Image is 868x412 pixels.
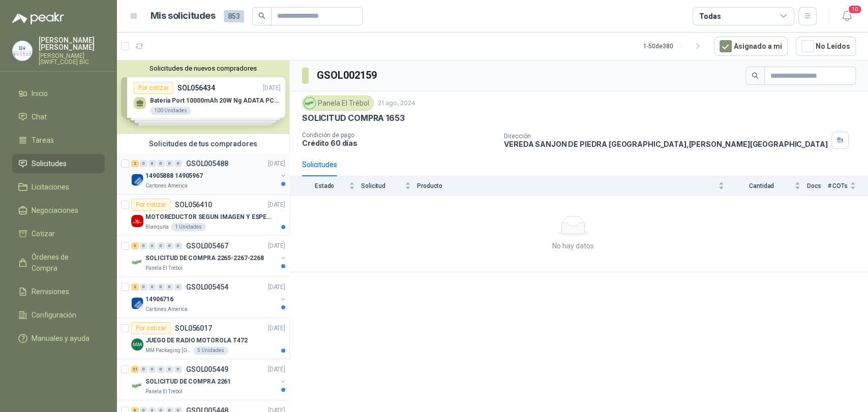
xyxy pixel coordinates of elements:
p: 14905888 14905967 [145,171,203,181]
p: Panela El Trébol [145,388,183,396]
p: Blanquita [145,223,169,231]
span: Solicitud [361,182,403,189]
a: Chat [12,107,105,126]
div: 0 [166,242,173,249]
p: [DATE] [268,365,285,374]
div: 1 - 50 de 380 [643,38,706,54]
div: Panela El Trébol [302,96,374,111]
p: [DATE] [268,324,285,333]
img: Company Logo [131,297,143,309]
p: VEREDA SANJON DE PIEDRA [GEOGRAPHIC_DATA] , [PERSON_NAME][GEOGRAPHIC_DATA] [504,140,827,148]
p: GSOL005454 [186,283,228,291]
div: 0 [140,242,147,249]
th: Cantidad [730,176,806,195]
th: Producto [417,176,730,195]
a: Por cotizarSOL056410[DATE] Company LogoMOTOREDUCTOR SEGUN IMAGEN Y ESPECIFICACIONES ADJUNTASBlanq... [117,195,289,236]
p: Crédito 60 días [302,139,496,147]
span: search [258,12,265,19]
div: 0 [174,283,182,291]
div: Solicitudes de nuevos compradoresPor cotizarSOL056434[DATE] Bateria Port 10000mAh 20W Ng ADATA PC... [117,60,289,134]
p: 21 ago, 2024 [378,99,415,108]
img: Company Logo [131,338,143,351]
p: [DATE] [268,159,285,169]
a: Tareas [12,131,105,150]
span: # COTs [827,182,848,189]
p: SOL056017 [175,325,212,332]
p: SOLICITUD COMPRA 1653 [302,113,404,123]
div: 1 Unidades [171,223,206,231]
div: 0 [157,366,165,373]
span: Licitaciones [32,181,69,193]
span: Negociaciones [32,205,78,216]
a: Licitaciones [12,177,105,197]
div: 2 [131,160,139,167]
div: 0 [166,160,173,167]
div: 0 [148,283,156,291]
a: Manuales y ayuda [12,329,105,348]
span: Cantidad [730,182,792,189]
div: 0 [157,160,165,167]
th: Solicitud [361,176,417,195]
a: 31 0 0 0 0 0 GSOL005449[DATE] Company LogoSOLICITUD DE COMPRA 2261Panela El Trébol [131,363,287,396]
div: Solicitudes de tus compradores [117,134,289,153]
h3: GSOL002159 [317,68,378,83]
p: SOLICITUD DE COMPRA 2261 [145,377,231,387]
div: 2 [131,283,139,291]
a: Negociaciones [12,201,105,220]
p: MM Packaging [GEOGRAPHIC_DATA] [145,346,191,355]
div: 5 Unidades [193,346,228,355]
p: [PERSON_NAME] [PERSON_NAME] [39,37,105,51]
a: 3 0 0 0 0 0 GSOL005467[DATE] Company LogoSOLICITUD DE COMPRA 2265-2267-2268Panela El Trébol [131,240,287,272]
div: 0 [140,366,147,373]
a: 2 0 0 0 0 0 GSOL005488[DATE] Company Logo14905888 14905967Cartones America [131,157,287,190]
p: Cartones America [145,305,188,313]
img: Logo peakr [12,12,64,24]
div: Por cotizar [131,322,171,334]
span: Chat [32,111,47,122]
div: 0 [148,366,156,373]
a: Remisiones [12,282,105,301]
span: Cotizar [32,228,55,239]
div: 31 [131,366,139,373]
div: Por cotizar [131,199,171,211]
span: Manuales y ayuda [32,333,89,344]
a: Por cotizarSOL056017[DATE] Company LogoJUEGO DE RADIO MOTOROLA T472MM Packaging [GEOGRAPHIC_DATA]... [117,318,289,359]
a: 2 0 0 0 0 0 GSOL005454[DATE] Company Logo14906716Cartones America [131,281,287,313]
span: Órdenes de Compra [32,251,95,274]
button: No Leídos [796,37,856,56]
p: GSOL005467 [186,242,228,249]
div: 0 [148,160,156,167]
p: [DATE] [268,200,285,210]
div: 0 [166,283,173,291]
p: JUEGO DE RADIO MOTOROLA T472 [145,336,248,345]
button: 10 [837,7,856,25]
span: Producto [417,182,716,189]
h1: Mis solicitudes [151,9,216,23]
span: 10 [848,5,862,14]
th: Docs [806,176,827,195]
p: MOTOREDUCTOR SEGUN IMAGEN Y ESPECIFICACIONES ADJUNTAS [145,212,272,222]
p: Condición de pago [302,132,496,139]
p: Cartones America [145,182,188,190]
button: Asignado a mi [714,37,788,56]
a: Solicitudes [12,154,105,173]
p: GSOL005449 [186,366,228,373]
img: Company Logo [304,98,315,109]
a: Órdenes de Compra [12,247,105,278]
img: Company Logo [131,215,143,227]
th: # COTs [827,176,868,195]
p: Dirección [504,133,827,140]
p: SOL056410 [175,201,212,208]
a: Cotizar [12,224,105,243]
span: Remisiones [32,286,69,297]
div: 0 [148,242,156,249]
button: Solicitudes de nuevos compradores [121,65,285,72]
span: Solicitudes [32,158,67,169]
p: GSOL005488 [186,160,228,167]
p: [DATE] [268,241,285,251]
span: 853 [224,10,244,22]
div: 0 [174,366,182,373]
span: Estado [302,182,347,189]
div: 0 [157,283,165,291]
p: SOLICITUD DE COMPRA 2265-2267-2268 [145,253,264,263]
